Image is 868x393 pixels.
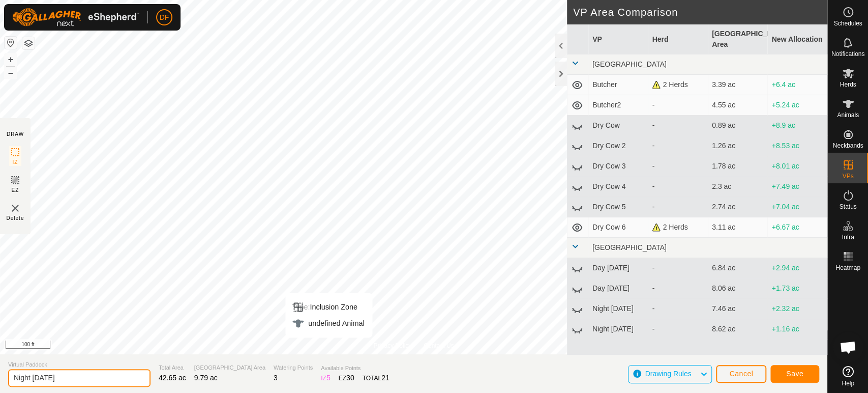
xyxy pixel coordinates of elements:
[652,283,704,294] div: -
[708,278,768,299] td: 8.06 ac
[842,173,853,179] span: VPs
[652,324,704,334] div: -
[274,374,278,382] span: 3
[424,341,454,350] a: Contact Us
[7,214,24,222] span: Delete
[767,156,827,177] td: +8.01 ac
[588,197,648,217] td: Dry Cow 5
[274,363,313,372] span: Watering Points
[652,263,704,273] div: -
[588,136,648,156] td: Dry Cow 2
[708,217,768,238] td: 3.11 ac
[381,374,390,382] span: 21
[159,363,186,372] span: Total Area
[652,161,704,172] div: -
[194,363,265,372] span: [GEOGRAPHIC_DATA] Area
[770,365,819,383] button: Save
[5,53,17,66] button: +
[837,112,859,118] span: Animals
[652,222,704,233] div: 2 Herds
[160,12,169,23] span: DF
[8,360,151,369] span: Virtual Paddock
[194,374,218,382] span: 9.79 ac
[588,217,648,238] td: Dry Cow 6
[708,136,768,156] td: 1.26 ac
[839,204,856,210] span: Status
[12,186,19,194] span: EZ
[708,24,768,54] th: [GEOGRAPHIC_DATA] Area
[652,202,704,212] div: -
[708,197,768,217] td: 2.74 ac
[5,37,17,49] button: Reset Map
[708,75,768,95] td: 3.39 ac
[767,177,827,197] td: +7.49 ac
[321,373,330,383] div: IZ
[652,303,704,314] div: -
[767,95,827,116] td: +5.24 ac
[573,6,827,18] h2: VP Area Comparison
[588,177,648,197] td: Dry Cow 4
[7,130,24,138] div: DRAW
[22,37,35,49] button: Map Layers
[588,299,648,319] td: Night [DATE]
[708,258,768,278] td: 6.84 ac
[588,95,648,116] td: Butcher2
[592,243,667,251] span: [GEOGRAPHIC_DATA]
[652,120,704,131] div: -
[588,319,648,340] td: Night [DATE]
[767,319,827,340] td: +1.16 ac
[729,370,753,378] span: Cancel
[767,197,827,217] td: +7.04 ac
[767,217,827,238] td: +6.67 ac
[13,158,18,166] span: IZ
[588,156,648,177] td: Dry Cow 3
[346,374,354,382] span: 30
[716,365,766,383] button: Cancel
[840,81,856,88] span: Herds
[831,51,864,57] span: Notifications
[12,8,139,26] img: Gallagher Logo
[832,143,863,149] span: Neckbands
[767,75,827,95] td: +6.4 ac
[767,136,827,156] td: +8.53 ac
[652,100,704,110] div: -
[321,364,390,373] span: Available Points
[708,177,768,197] td: 2.3 ac
[645,370,691,378] span: Drawing Rules
[588,278,648,299] td: Day [DATE]
[9,202,21,214] img: VP
[588,116,648,136] td: Dry Cow
[833,20,862,26] span: Schedules
[842,234,854,240] span: Infra
[588,258,648,278] td: Day [DATE]
[373,341,411,350] a: Privacy Policy
[588,75,648,95] td: Butcher
[767,258,827,278] td: +2.94 ac
[842,380,854,386] span: Help
[292,317,364,329] div: undefined Animal
[828,362,868,390] a: Help
[767,278,827,299] td: +1.73 ac
[652,141,704,151] div: -
[767,24,827,54] th: New Allocation
[767,299,827,319] td: +2.32 ac
[588,24,648,54] th: VP
[835,265,860,271] span: Heatmap
[652,79,704,90] div: 2 Herds
[708,116,768,136] td: 0.89 ac
[592,60,667,68] span: [GEOGRAPHIC_DATA]
[339,373,354,383] div: EZ
[5,67,17,79] button: –
[708,95,768,116] td: 4.55 ac
[708,156,768,177] td: 1.78 ac
[833,332,863,362] div: Open chat
[648,24,708,54] th: Herd
[708,299,768,319] td: 7.46 ac
[708,319,768,340] td: 8.62 ac
[363,373,390,383] div: TOTAL
[326,374,331,382] span: 5
[292,301,364,313] div: Inclusion Zone
[652,181,704,192] div: -
[786,370,803,378] span: Save
[159,374,186,382] span: 42.65 ac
